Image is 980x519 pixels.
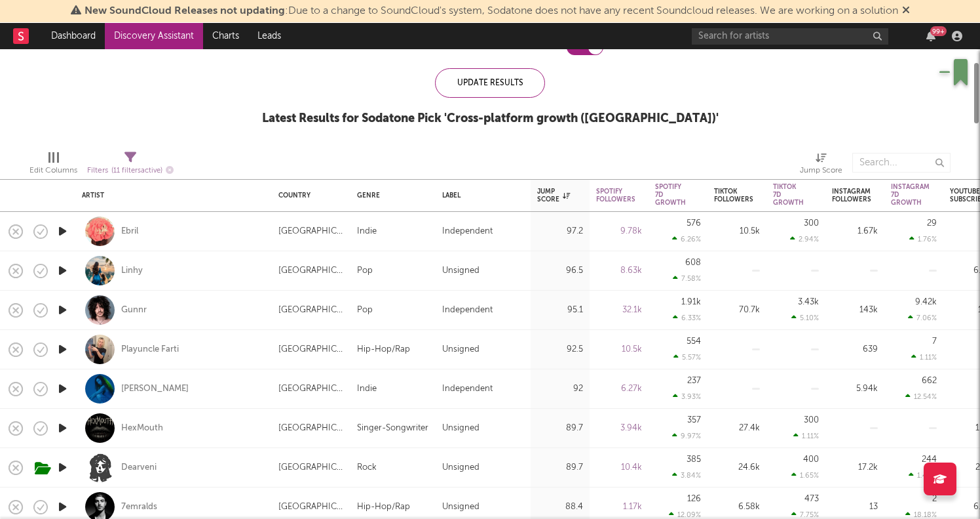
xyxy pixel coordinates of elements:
[442,421,480,436] div: Unsigned
[793,432,819,440] div: 1.11 %
[681,298,701,306] div: 1.91k
[902,6,910,16] span: Dismiss
[596,188,635,203] div: Spotify Followers
[714,499,760,515] div: 6.58k
[922,377,937,385] div: 662
[537,499,583,515] div: 88.4
[908,314,937,322] div: 7.06 %
[832,188,871,203] div: Instagram Followers
[714,224,760,239] div: 10.5k
[791,471,819,480] div: 1.65 %
[442,302,493,318] div: Independent
[357,421,428,436] div: Singer-Songwriter
[798,298,819,306] div: 3.43k
[791,314,819,322] div: 5.10 %
[773,183,804,207] div: Tiktok 7D Growth
[278,421,344,436] div: [GEOGRAPHIC_DATA]
[672,471,701,480] div: 3.84 %
[278,499,344,515] div: [GEOGRAPHIC_DATA]
[852,153,951,173] input: Search...
[804,219,819,228] div: 300
[442,192,518,199] div: Label
[915,298,937,306] div: 9.42k
[673,314,701,322] div: 6.33 %
[87,163,174,179] div: Filters
[905,510,937,519] div: 18.18 %
[121,501,157,513] a: 7emralds
[435,68,545,98] div: Update Results
[357,224,377,239] div: Indie
[85,6,898,16] span: : Due to a change to SoundCloud's system, Sodatone does not have any recent Soundcloud releases. ...
[791,510,819,519] div: 7.75 %
[932,495,937,503] div: 2
[278,381,344,397] div: [GEOGRAPHIC_DATA]
[930,26,947,36] div: 99 +
[596,499,642,515] div: 1.17k
[537,188,570,203] div: Jump Score
[278,302,344,318] div: [GEOGRAPHIC_DATA]
[909,471,937,480] div: 1.44 %
[687,337,701,346] div: 554
[537,224,583,239] div: 97.2
[87,146,174,184] div: Filters(11 filters active)
[692,28,888,45] input: Search for artists
[673,353,701,362] div: 5.57 %
[357,192,423,199] div: Genre
[85,6,285,16] span: New SoundCloud Releases not updating
[29,146,77,184] div: Edit Columns
[121,304,147,316] a: Gunnr
[537,263,583,279] div: 96.5
[596,342,642,358] div: 10.5k
[922,455,937,464] div: 244
[832,460,878,476] div: 17.2k
[714,188,753,203] div: Tiktok Followers
[121,423,163,434] a: HexMouth
[357,499,410,515] div: Hip-Hop/Rap
[803,455,819,464] div: 400
[800,146,842,184] div: Jump Score
[442,381,493,397] div: Independent
[357,460,377,476] div: Rock
[927,219,937,228] div: 29
[29,163,77,178] div: Edit Columns
[832,381,878,397] div: 5.94k
[804,495,819,503] div: 473
[121,226,138,238] a: Ebril
[121,265,143,277] a: Linhy
[832,499,878,515] div: 13
[714,460,760,476] div: 24.6k
[357,263,373,279] div: Pop
[685,259,701,267] div: 608
[905,392,937,401] div: 12.54 %
[121,383,189,395] a: [PERSON_NAME]
[278,460,344,476] div: [GEOGRAPHIC_DATA]
[800,163,842,178] div: Jump Score
[278,342,344,358] div: [GEOGRAPHIC_DATA]
[673,274,701,283] div: 7.58 %
[596,381,642,397] div: 6.27k
[357,342,410,358] div: Hip-Hop/Rap
[596,421,642,436] div: 3.94k
[442,460,480,476] div: Unsigned
[105,23,203,49] a: Discovery Assistant
[111,167,162,175] span: ( 11 filters active)
[832,224,878,239] div: 1.67k
[121,462,157,474] div: Dearveni
[687,455,701,464] div: 385
[42,23,105,49] a: Dashboard
[357,381,377,397] div: Indie
[932,337,937,346] div: 7
[655,183,686,207] div: Spotify 7D Growth
[442,499,480,515] div: Unsigned
[687,377,701,385] div: 237
[442,224,493,239] div: Independent
[537,421,583,436] div: 89.7
[832,302,878,318] div: 143k
[714,302,760,318] div: 70.7k
[442,342,480,358] div: Unsigned
[537,381,583,397] div: 92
